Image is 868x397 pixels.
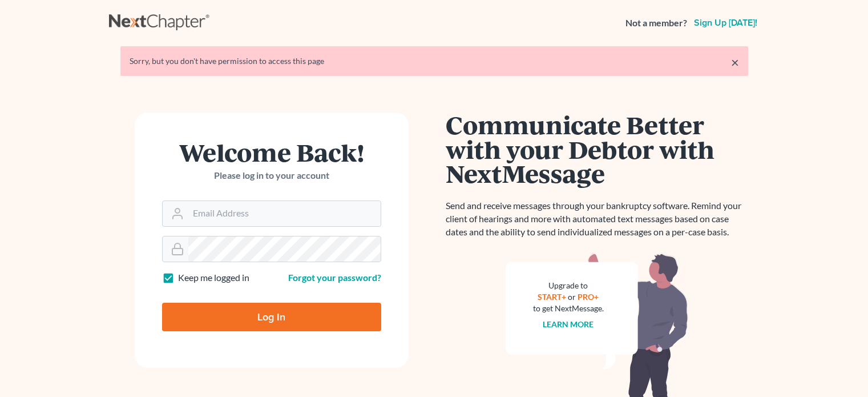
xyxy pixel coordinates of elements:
[731,55,739,69] a: ×
[162,303,381,331] input: Log In
[162,169,381,182] p: Please log in to your account
[692,18,760,27] a: Sign up [DATE]!
[533,303,604,314] div: to get NextMessage.
[578,292,599,302] a: PRO+
[533,280,604,291] div: Upgrade to
[543,319,594,329] a: Learn more
[446,113,748,186] h1: Communicate Better with your Debtor with NextMessage
[625,17,687,30] strong: Not a member?
[568,292,576,302] span: or
[288,272,381,283] a: Forgot your password?
[446,199,748,239] p: Send and receive messages through your bankruptcy software. Remind your client of hearings and mo...
[178,271,249,284] label: Keep me logged in
[162,140,381,165] h1: Welcome Back!
[538,292,566,302] a: START+
[188,201,381,226] input: Email Address
[130,55,739,67] div: Sorry, but you don't have permission to access this page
